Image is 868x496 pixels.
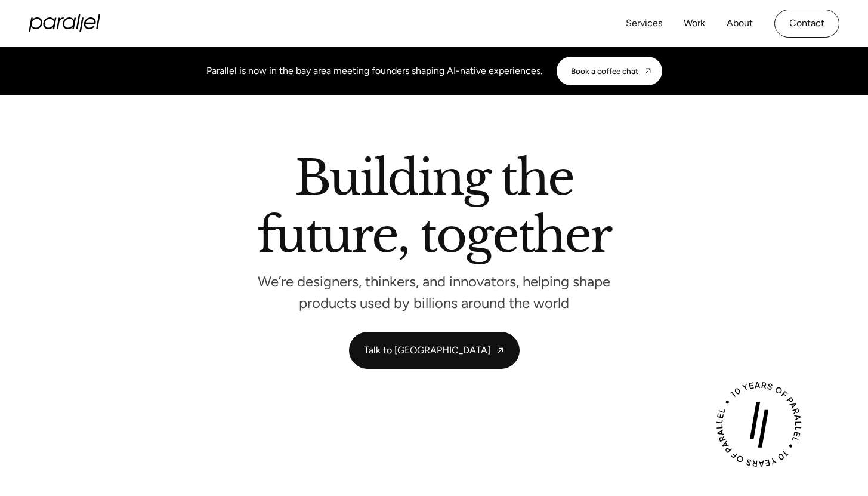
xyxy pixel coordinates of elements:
[206,64,542,78] div: Parallel is now in the bay area meeting founders shaping AI-native experiences.
[626,15,662,32] a: Services
[684,15,705,32] a: Work
[557,57,662,85] a: Book a coffee chat
[727,15,753,32] a: About
[257,155,611,264] h2: Building the future, together
[774,10,839,38] a: Contact
[643,66,653,76] img: CTA arrow image
[255,276,613,308] p: We’re designers, thinkers, and innovators, helping shape products used by billions around the world
[29,14,100,32] a: home
[571,66,638,76] div: Book a coffee chat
